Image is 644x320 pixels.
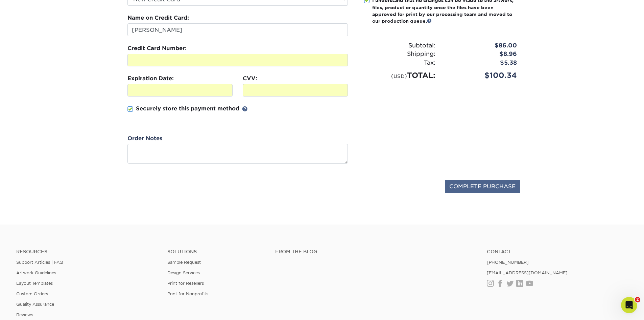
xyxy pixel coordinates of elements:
iframe: Secure card number input frame [130,57,345,63]
label: Name on Credit Card: [127,14,189,22]
p: Securely store this payment method [136,105,239,113]
div: TOTAL: [359,70,440,81]
a: Print for Resellers [167,281,204,286]
h4: Solutions [167,249,265,255]
div: $100.34 [440,70,522,81]
div: Shipping: [359,50,440,59]
a: Reviews [16,312,33,317]
a: Quality Assurance [16,302,54,307]
a: Custom Orders [16,291,48,296]
span: 2 [635,297,640,302]
iframe: Secure CVC input frame [246,87,345,93]
div: Subtotal: [359,41,440,50]
div: $86.00 [440,41,522,50]
label: Order Notes [127,134,162,143]
a: Print for Nonprofits [167,291,208,296]
div: $8.96 [440,50,522,59]
input: First & Last Name [127,23,348,36]
h4: From the Blog [275,249,469,255]
a: Sample Request [167,260,201,265]
a: [EMAIL_ADDRESS][DOMAIN_NAME] [487,270,568,275]
small: (USD) [391,73,407,79]
h4: Resources [16,249,157,255]
a: Design Services [167,270,200,275]
a: Artwork Guidelines [16,270,56,275]
img: DigiCert Secured Site Seal [124,180,158,200]
div: $5.38 [440,59,522,67]
iframe: Intercom live chat [621,297,637,313]
div: Tax: [359,59,440,67]
a: Support Articles | FAQ [16,260,63,265]
label: Credit Card Number: [127,44,187,52]
a: Contact [487,249,628,255]
a: [PHONE_NUMBER] [487,260,529,265]
a: Layout Templates [16,281,53,286]
input: COMPLETE PURCHASE [445,180,520,193]
iframe: Secure expiration date input frame [130,87,230,93]
label: Expiration Date: [127,74,174,83]
label: CVV: [243,74,257,83]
